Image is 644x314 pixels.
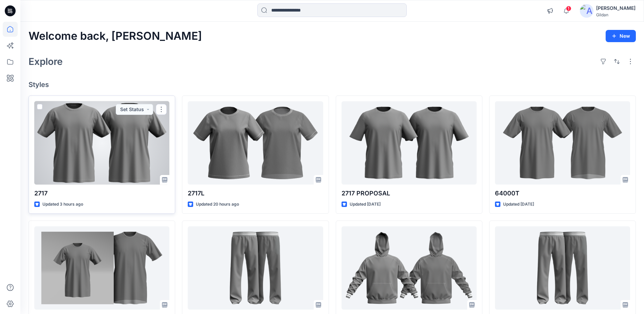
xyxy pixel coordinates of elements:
a: CHFCP80 [495,226,630,310]
p: 64000T [495,189,630,198]
a: 2717 PROPOSAL [342,101,477,185]
button: New [606,30,636,42]
p: 2717 PROPOSAL [342,189,477,198]
span: 1 [566,6,571,11]
a: 64000T [495,101,630,185]
h2: Explore [29,56,63,67]
h2: Welcome back, [PERSON_NAME] [29,30,202,42]
img: avatar [580,4,593,18]
div: Gildan [596,12,636,17]
a: 2717L [188,101,323,185]
p: Updated 20 hours ago [196,201,239,208]
h4: Styles [29,81,636,89]
p: Updated [DATE] [503,201,534,208]
a: 2717 [34,101,169,185]
p: 2717L [188,189,323,198]
p: Updated [DATE] [350,201,381,208]
p: 2717 [34,189,169,198]
p: Updated 3 hours ago [42,201,83,208]
a: CHF700 [342,226,477,310]
a: CHFP80 [188,226,323,310]
a: MMCT-TALL (to compare with 64000T) [34,226,169,310]
div: [PERSON_NAME] [596,4,636,12]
